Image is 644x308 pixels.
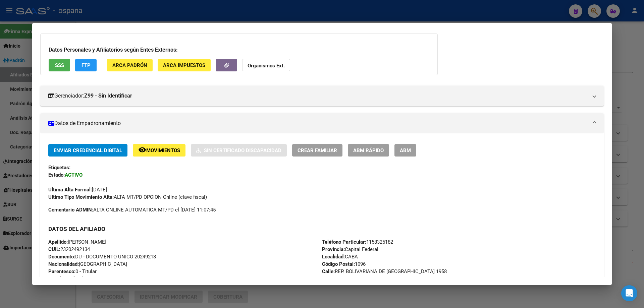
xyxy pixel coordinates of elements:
[621,285,637,301] div: Open Intercom Messenger
[400,147,411,153] span: ABM
[84,92,132,100] strong: Z99 - Sin Identificar
[322,268,335,274] strong: Calle:
[322,261,355,267] strong: Código Postal:
[322,254,345,260] strong: Localidad:
[322,239,366,245] strong: Teléfono Particular:
[48,254,75,260] strong: Documento:
[54,147,122,153] span: Enviar Credencial Digital
[204,147,281,153] span: Sin Certificado Discapacidad
[75,59,97,71] button: FTP
[242,59,290,71] button: Organismos Ext.
[48,239,68,245] strong: Apellido:
[40,86,604,106] mat-expansion-panel-header: Gerenciador:Z99 - Sin Identificar
[348,144,389,157] button: ABM Rápido
[48,239,106,245] span: [PERSON_NAME]
[48,194,207,200] span: ALTA MT/PD OPCION Online (clave fiscal)
[322,261,366,267] span: 1096
[48,261,79,267] strong: Nacionalidad:
[48,119,588,127] mat-panel-title: Datos de Empadronamiento
[48,246,90,252] span: 23202492134
[48,261,127,267] span: [GEOGRAPHIC_DATA]
[163,62,205,68] span: ARCA Impuestos
[292,144,342,157] button: Crear Familiar
[191,144,287,157] button: Sin Certificado Discapacidad
[48,92,588,100] mat-panel-title: Gerenciador:
[49,59,70,71] button: SSS
[48,276,93,282] span: Soltero
[322,268,447,274] span: REP. BOLIVARIANA DE [GEOGRAPHIC_DATA] 1958
[133,144,185,157] button: Movimientos
[48,206,216,213] span: ALTA ONLINE AUTOMATICA MT/PD el [DATE] 11:07:45
[82,62,91,68] span: FTP
[48,225,596,233] h3: DATOS DEL AFILIADO
[65,172,83,178] strong: ACTIVO
[48,254,156,260] span: DU - DOCUMENTO UNICO 20249213
[138,146,146,154] mat-icon: remove_red_eye
[48,268,75,274] strong: Parentesco:
[40,113,604,133] mat-expansion-panel-header: Datos de Empadronamiento
[48,187,92,193] strong: Última Alta Formal:
[48,246,60,252] strong: CUIL:
[48,144,127,157] button: Enviar Credencial Digital
[48,172,65,178] strong: Estado:
[107,59,153,71] button: ARCA Padrón
[49,46,429,54] h3: Datos Personales y Afiliatorios según Entes Externos:
[55,62,64,68] span: SSS
[322,276,333,282] strong: Piso:
[353,147,384,153] span: ABM Rápido
[112,62,147,68] span: ARCA Padrón
[248,63,285,69] strong: Organismos Ext.
[298,147,337,153] span: Crear Familiar
[158,59,211,71] button: ARCA Impuestos
[322,239,393,245] span: 1158325182
[48,268,97,274] span: 0 - Titular
[48,194,114,200] strong: Ultimo Tipo Movimiento Alta:
[48,187,107,193] span: [DATE]
[146,147,180,153] span: Movimientos
[322,246,378,252] span: Capital Federal
[322,276,339,282] span: PB
[322,246,345,252] strong: Provincia:
[48,276,76,282] strong: Estado Civil:
[322,254,358,260] span: CABA
[48,165,70,171] strong: Etiquetas:
[394,144,416,157] button: ABM
[48,207,93,213] strong: Comentario ADMIN:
